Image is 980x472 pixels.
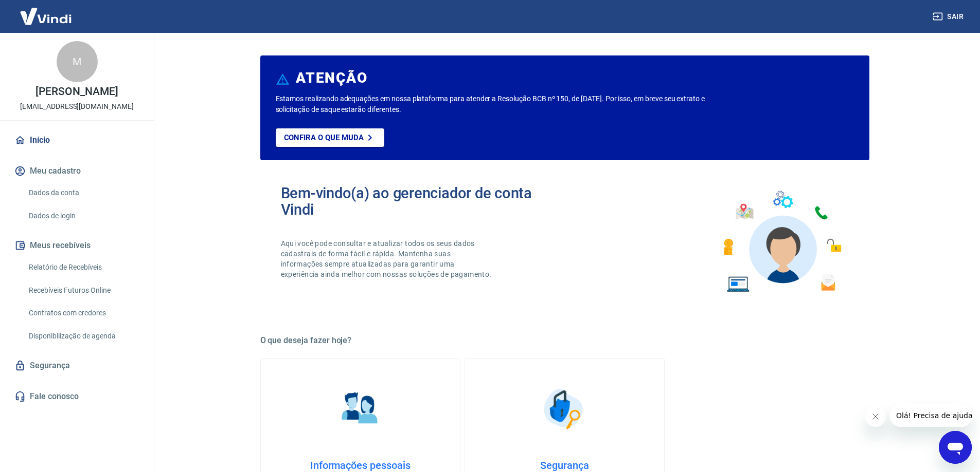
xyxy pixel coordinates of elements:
[931,7,968,26] button: Sair
[12,234,141,257] button: Meus recebíveis
[12,1,79,32] img: Vindi
[539,383,590,435] img: Segurança
[20,101,134,112] p: [EMAIL_ADDRESS][DOMAIN_NAME]
[6,7,86,15] span: Olá! Precisa de ajuda?
[12,160,141,182] button: Meu cadastro
[25,205,141,226] a: Dados de login
[281,185,565,218] h2: Bem-vindo(a) ao gerenciador de conta Vindi
[276,93,738,115] p: Estamos realizando adequações em nossa plataforma para atender a Resolução BCB nº 150, de [DATE]....
[25,303,141,324] a: Contratos com credores
[276,128,384,147] a: Confira o que muda
[12,354,141,377] a: Segurança
[277,459,443,471] h4: Informações pessoais
[714,185,849,298] img: Imagem de um avatar masculino com diversos icones exemplificando as funcionalidades do gerenciado...
[334,383,386,435] img: Informações pessoais
[284,133,364,142] p: Confira o que muda
[865,406,886,427] iframe: Fechar mensagem
[12,129,141,152] a: Início
[25,182,141,203] a: Dados da conta
[890,404,972,427] iframe: Mensagem da empresa
[939,431,972,464] iframe: Botão para abrir a janela de mensagens
[25,280,141,301] a: Recebíveis Futuros Online
[482,459,648,471] h4: Segurança
[35,86,118,97] p: [PERSON_NAME]
[260,335,869,346] h5: O que deseja fazer hoje?
[25,326,141,347] a: Disponibilização de agenda
[296,73,367,83] h6: ATENÇÃO
[281,238,494,279] p: Aqui você pode consultar e atualizar todos os seus dados cadastrais de forma fácil e rápida. Mant...
[25,257,141,278] a: Relatório de Recebíveis
[57,41,98,82] div: M
[12,385,141,408] a: Fale conosco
